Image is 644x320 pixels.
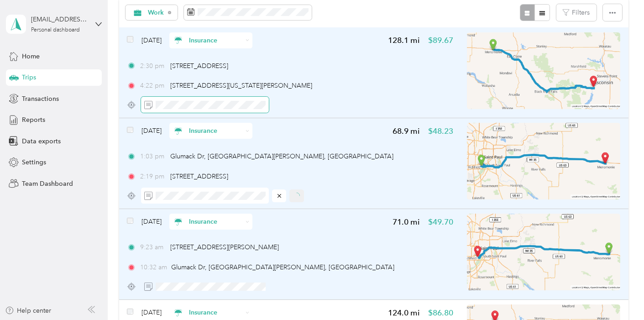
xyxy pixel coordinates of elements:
[428,216,453,228] span: $49.70
[22,136,61,146] span: Data exports
[22,94,59,104] span: Transactions
[148,10,164,16] span: Work
[189,126,242,136] span: Insurance
[31,27,80,33] div: Personal dashboard
[140,242,166,252] span: 9:23 am
[141,36,162,45] span: [DATE]
[388,307,420,319] span: 124.0 mi
[189,217,242,226] span: Insurance
[170,152,393,160] span: Glumack Dr, [GEOGRAPHIC_DATA][PERSON_NAME], [GEOGRAPHIC_DATA]
[467,214,620,290] img: minimap
[388,35,420,46] span: 128.1 mi
[22,73,36,82] span: Trips
[556,4,597,21] button: Filters
[428,35,453,46] span: $89.67
[140,61,166,71] span: 2:30 pm
[170,62,228,70] span: [STREET_ADDRESS]
[22,115,45,125] span: Reports
[140,152,166,161] span: 1:03 pm
[170,82,312,89] span: [STREET_ADDRESS][US_STATE][PERSON_NAME]
[141,308,162,317] span: [DATE]
[5,306,52,315] button: Help center
[170,243,279,251] span: [STREET_ADDRESS][PERSON_NAME]
[170,173,228,180] span: [STREET_ADDRESS]
[428,307,453,319] span: $86.80
[189,36,242,45] span: Insurance
[22,179,73,189] span: Team Dashboard
[393,126,420,137] span: 68.9 mi
[171,263,394,271] span: Glumack Dr, [GEOGRAPHIC_DATA][PERSON_NAME], [GEOGRAPHIC_DATA]
[31,15,88,24] div: [EMAIL_ADDRESS][DOMAIN_NAME]
[467,32,620,109] img: minimap
[141,217,162,226] span: [DATE]
[22,157,46,167] span: Settings
[467,123,620,199] img: minimap
[140,172,166,181] span: 2:19 pm
[141,126,162,136] span: [DATE]
[393,216,420,228] span: 71.0 mi
[140,81,166,90] span: 4:22 pm
[189,308,242,317] span: Insurance
[428,126,453,137] span: $48.23
[140,262,167,272] span: 10:32 am
[22,52,40,61] span: Home
[593,269,644,320] iframe: Everlance-gr Chat Button Frame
